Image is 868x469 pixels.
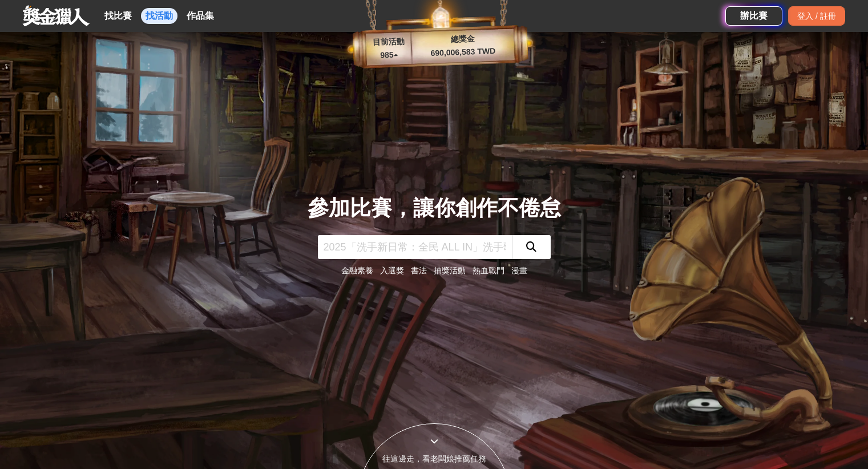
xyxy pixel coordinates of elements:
[308,192,561,224] div: 參加比賽，讓你創作不倦怠
[182,8,219,24] a: 作品集
[366,48,412,62] p: 985 ▴
[434,266,466,275] a: 抽獎活動
[100,8,136,24] a: 找比賽
[511,266,527,275] a: 漫畫
[725,6,782,26] a: 辦比賽
[411,266,427,275] a: 書法
[788,6,845,26] div: 登入 / 註冊
[341,266,373,275] a: 金融素養
[411,31,514,47] p: 總獎金
[365,35,411,49] p: 目前活動
[358,453,511,465] div: 往這邊走，看老闆娘推薦任務
[411,45,515,60] p: 690,006,583 TWD
[318,235,512,259] input: 2025「洗手新日常：全民 ALL IN」洗手歌全台徵選
[473,266,504,275] a: 熱血戰鬥
[380,266,404,275] a: 入選獎
[141,8,177,24] a: 找活動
